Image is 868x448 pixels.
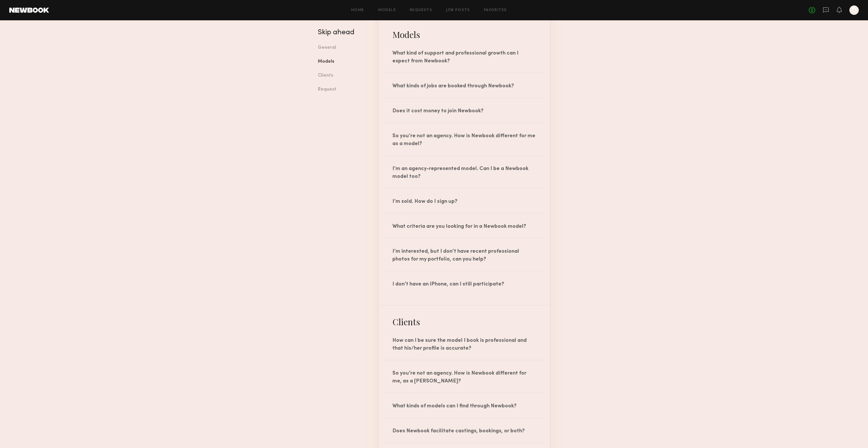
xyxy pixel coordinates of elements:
div: I’m sold. How do I sign up? [378,189,550,213]
div: I’m interested, but I don’t have recent professional photos for my portfolio, can you help? [378,239,550,271]
div: I don’t have an iPhone, can I still participate? [378,271,550,296]
div: What kinds of models can I find through Newbook? [378,393,550,418]
div: How can I be sure the model I book is professional and that his/her profile is accurate? [378,328,550,360]
h4: Clients [378,316,550,328]
div: Does it cost money to join Newbook? [378,98,550,122]
a: Models [318,55,369,69]
a: Models [378,8,396,12]
a: Request [318,83,369,97]
a: D [849,6,859,15]
div: What kinds of jobs are booked through Newbook? [378,73,550,97]
a: Clients [318,69,369,83]
div: What criteria are you looking for in a Newbook model? [378,214,550,238]
a: General [318,41,369,55]
div: I’m an agency-represented model. Can I be a Newbook model too? [378,156,550,188]
div: What kind of support and professional growth can I expect from Newbook? [378,40,550,73]
a: Requests [410,8,432,12]
h4: Skip ahead [318,29,369,36]
a: Job Posts [446,8,470,12]
div: So you’re not an agency. How is Newbook different for me, as a [PERSON_NAME]? [378,360,550,393]
a: Home [351,8,364,12]
h4: Models [378,29,550,40]
a: Favorites [484,8,507,12]
div: Does Newbook facilitate castings, bookings, or both? [378,418,550,442]
div: So you’re not an agency. How is Newbook different for me as a model? [378,123,550,155]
